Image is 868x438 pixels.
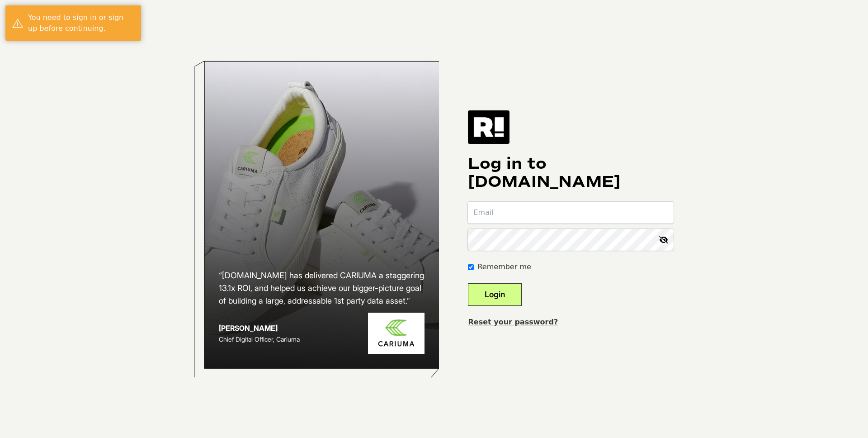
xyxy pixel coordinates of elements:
[468,283,522,306] button: Login
[468,155,674,191] h1: Log in to [DOMAIN_NAME]
[219,324,278,333] strong: [PERSON_NAME]
[28,12,134,34] div: You need to sign in or sign up before continuing.
[219,269,425,307] h2: “[DOMAIN_NAME] has delivered CARIUMA a staggering 13.1x ROI, and helped us achieve our bigger-pic...
[477,262,531,272] label: Remember me
[219,335,300,343] span: Chief Digital Officer, Cariuma
[468,318,558,326] a: Reset your password?
[468,110,509,144] img: Retention.com
[368,313,425,354] img: Cariuma
[468,202,674,224] input: Email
